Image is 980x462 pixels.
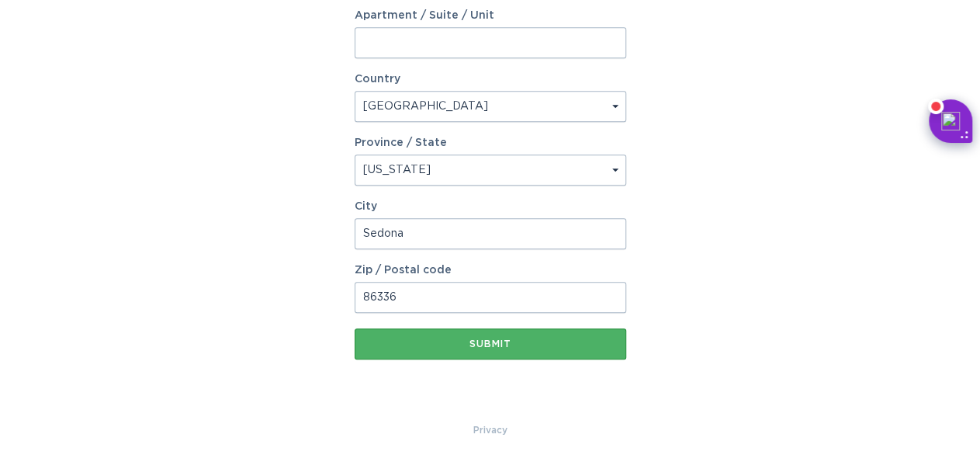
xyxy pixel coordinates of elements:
label: City [355,201,626,212]
label: Province / State [355,137,447,148]
label: Apartment / Suite / Unit [355,10,626,21]
label: Zip / Postal code [355,265,626,276]
label: Country [355,74,400,85]
button: Submit [355,328,626,360]
a: Privacy Policy & Terms of Use [473,422,507,439]
div: Submit [362,339,618,349]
